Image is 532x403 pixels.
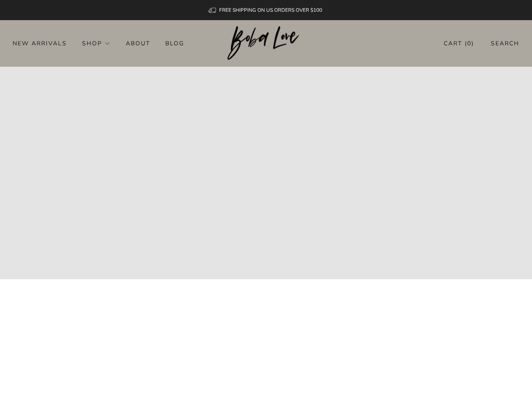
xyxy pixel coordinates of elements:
a: Shop [82,37,111,50]
a: New Arrivals [13,37,67,50]
a: Boba Love [228,26,304,61]
a: Search [491,37,519,50]
items-count: 0 [467,39,471,47]
img: Boba Love [228,26,304,60]
a: Blog [165,37,184,50]
span: FREE SHIPPING ON US ORDERS OVER $100 [219,7,322,13]
a: Cart [444,37,474,50]
a: About [126,37,150,50]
